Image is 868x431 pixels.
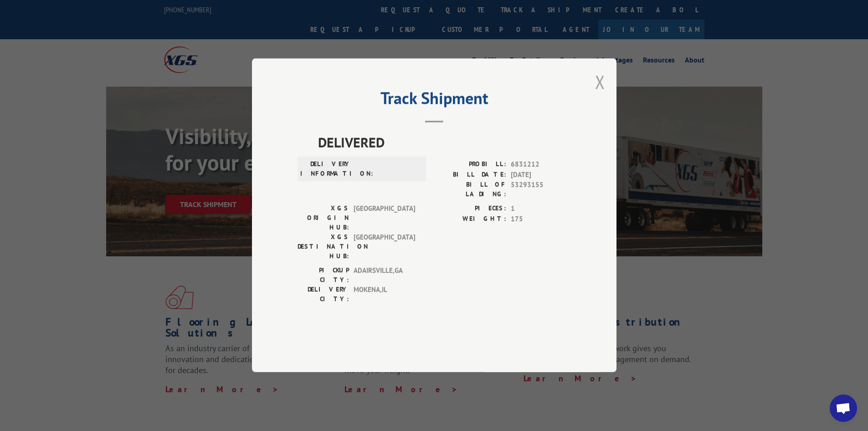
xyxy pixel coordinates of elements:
[354,204,415,233] span: [GEOGRAPHIC_DATA]
[434,214,506,224] label: WEIGHT:
[354,285,415,304] span: MOKENA , IL
[511,180,571,199] span: 53293155
[354,266,415,285] span: ADAIRSVILLE , GA
[511,160,571,170] span: 6831212
[511,214,571,224] span: 175
[511,204,571,214] span: 1
[434,204,506,214] label: PIECES:
[298,285,349,304] label: DELIVERY CITY:
[298,233,349,261] label: XGS DESTINATION HUB:
[300,160,352,179] label: DELIVERY INFORMATION:
[595,70,605,94] button: Close modal
[434,180,506,199] label: BILL OF LADING:
[511,170,571,180] span: [DATE]
[830,395,857,422] div: Open chat
[298,204,349,233] label: XGS ORIGIN HUB:
[298,266,349,285] label: PICKUP CITY:
[434,170,506,180] label: BILL DATE:
[434,160,506,170] label: PROBILL:
[318,132,571,153] span: DELIVERED
[298,92,571,109] h2: Track Shipment
[354,233,415,261] span: [GEOGRAPHIC_DATA]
